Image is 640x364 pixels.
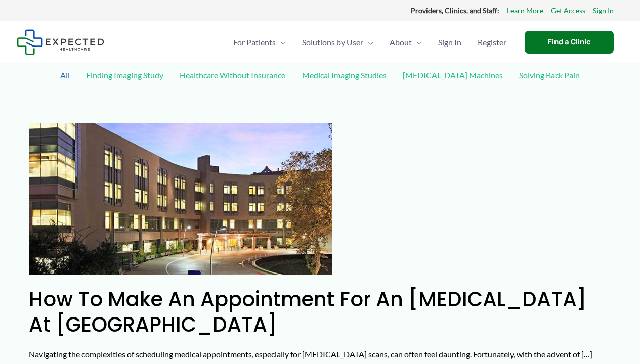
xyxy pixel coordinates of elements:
[29,285,587,338] a: How to Make an Appointment for an [MEDICAL_DATA] at [GEOGRAPHIC_DATA]
[225,25,294,60] a: For PatientsMenu Toggle
[438,25,461,60] span: Sign In
[507,4,543,17] a: Learn More
[593,4,614,17] a: Sign In
[17,63,624,111] div: Post Filters
[398,66,508,84] a: [MEDICAL_DATA] Machines
[525,31,614,54] a: Find a Clinic
[411,6,499,15] strong: Providers, Clinics, and Staff:
[478,25,506,60] span: Register
[412,25,422,60] span: Menu Toggle
[514,66,585,84] a: Solving Back Pain
[381,25,430,60] a: AboutMenu Toggle
[17,29,104,55] img: Expected Healthcare Logo - side, dark font, small
[29,193,332,203] a: Read: How to Make an Appointment for an MRI at Camino Real
[470,25,515,60] a: Register
[302,25,363,60] span: Solutions by User
[55,66,75,84] a: All
[276,25,286,60] span: Menu Toggle
[294,25,381,60] a: Solutions by UserMenu Toggle
[29,123,332,275] img: How to Make an Appointment for an MRI at Camino Real
[297,66,392,84] a: Medical Imaging Studies
[225,25,515,60] nav: Primary Site Navigation
[29,347,612,362] p: Navigating the complexities of scheduling medical appointments, especially for [MEDICAL_DATA] sca...
[81,66,168,84] a: Finding Imaging Study
[363,25,373,60] span: Menu Toggle
[551,4,585,17] a: Get Access
[175,66,290,84] a: Healthcare Without Insurance
[430,25,470,60] a: Sign In
[233,25,276,60] span: For Patients
[390,25,412,60] span: About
